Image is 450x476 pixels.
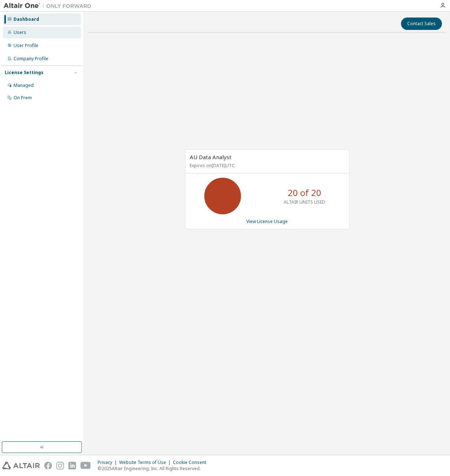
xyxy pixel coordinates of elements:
button: Contact Sales [401,18,442,30]
img: linkedin.svg [68,462,76,469]
img: instagram.svg [56,462,64,469]
img: youtube.svg [80,462,91,469]
div: Privacy [98,460,119,465]
div: Dashboard [14,16,39,22]
img: facebook.svg [44,462,52,469]
p: © 2025 Altair Engineering, Inc. All Rights Reserved. [98,465,211,472]
img: altair_logo.svg [2,462,40,469]
img: Altair One [4,2,95,9]
span: AU Data Analyst [190,153,231,161]
div: On Prem [14,95,32,101]
p: Expires on [DATE] UTC [190,162,343,169]
div: User Profile [14,43,38,49]
div: Cookie Consent [173,460,211,465]
p: ALTAIR UNITS USED [284,199,325,205]
a: View License Usage [246,218,288,224]
div: Company Profile [14,56,48,62]
div: Users [14,30,26,35]
div: Managed [14,82,34,88]
p: 20 of 20 [288,187,321,199]
div: License Settings [5,70,44,76]
div: Website Terms of Use [119,460,173,465]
